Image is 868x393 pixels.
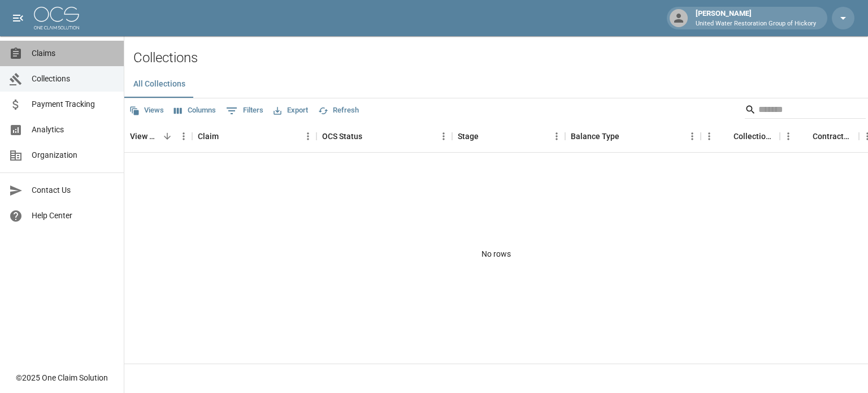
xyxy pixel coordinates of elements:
[780,128,797,145] button: Menu
[458,120,479,152] div: Stage
[32,73,115,85] span: Collections
[684,128,701,145] button: Menu
[124,71,194,98] button: All Collections
[701,120,780,152] div: Collections Fee
[734,120,774,152] div: Collections Fee
[124,120,192,152] div: View Collection
[362,128,378,144] button: Sort
[565,120,701,152] div: Balance Type
[175,128,192,145] button: Menu
[130,120,159,152] div: View Collection
[571,120,619,152] div: Balance Type
[32,149,115,161] span: Organization
[159,128,175,144] button: Sort
[696,19,816,29] p: United Water Restoration Group of Hickory
[479,128,494,144] button: Sort
[271,102,311,119] button: Export
[701,128,718,145] button: Menu
[316,120,452,152] div: OCS Status
[315,102,362,119] button: Refresh
[124,153,868,355] div: No rows
[198,120,219,152] div: Claim
[16,372,108,383] div: © 2025 One Claim Solution
[691,8,821,28] div: [PERSON_NAME]
[127,102,167,119] button: Views
[718,128,734,144] button: Sort
[813,120,853,152] div: Contractor Amount
[780,120,859,152] div: Contractor Amount
[32,124,115,136] span: Analytics
[452,120,565,152] div: Stage
[133,50,868,66] h2: Collections
[7,7,29,29] button: open drawer
[32,184,115,196] span: Contact Us
[32,47,115,59] span: Claims
[548,128,565,145] button: Menu
[223,102,266,120] button: Show filters
[619,128,635,144] button: Sort
[34,7,79,29] img: ocs-logo-white-transparent.png
[745,101,866,121] div: Search
[192,120,316,152] div: Claim
[219,128,235,144] button: Sort
[32,210,115,222] span: Help Center
[797,128,813,144] button: Sort
[435,128,452,145] button: Menu
[300,128,316,145] button: Menu
[32,98,115,110] span: Payment Tracking
[171,102,219,119] button: Select columns
[322,120,362,152] div: OCS Status
[124,71,868,98] div: dynamic tabs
